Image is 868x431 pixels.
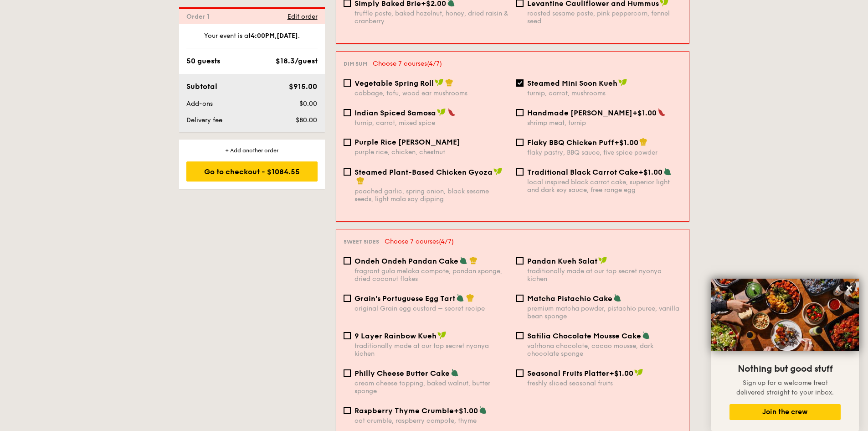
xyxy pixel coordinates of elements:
div: oat crumble, raspberry compote, thyme [354,417,509,425]
strong: [DATE] [277,32,298,40]
span: Vegetable Spring Roll [354,79,434,88]
input: Traditional Black Carrot Cake+$1.00local inspired black carrot cake, superior light and dark soy ... [516,168,524,176]
div: + Add another order [186,147,318,154]
img: icon-spicy.37a8142b.svg [447,108,456,116]
span: Add-ons [186,100,213,108]
div: Go to checkout - $1084.55 [186,161,318,182]
span: Subtotal [186,82,217,91]
img: icon-vegetarian.fe4039eb.svg [663,167,672,176]
div: Your event is at , . [186,31,318,48]
span: Choose 7 courses [373,60,442,68]
span: $0.00 [299,100,317,108]
img: icon-vegetarian.fe4039eb.svg [613,294,621,302]
div: local inspired black carrot cake, superior light and dark soy sauce, free range egg [527,178,682,194]
button: Join the crew [729,404,841,420]
span: Ondeh Ondeh Pandan Cake [354,257,458,265]
span: Dim sum [344,61,367,67]
span: $915.00 [289,82,317,91]
img: icon-vegan.f8ff3823.svg [598,256,607,265]
button: Close [842,281,857,296]
div: original Grain egg custard – secret recipe [354,305,509,312]
span: (4/7) [439,238,454,245]
img: icon-chef-hat.a58ddaea.svg [466,294,474,302]
div: truffle paste, baked hazelnut, honey, dried raisin & cranberry [354,10,509,25]
input: Steamed Mini Soon Kuehturnip, carrot, mushrooms [516,79,524,87]
span: Indian Spiced Samosa [354,109,436,117]
span: Pandan Kueh Salat [527,257,597,265]
img: icon-vegan.f8ff3823.svg [435,78,444,87]
span: Flaky BBQ Chicken Puff [527,138,614,147]
img: icon-chef-hat.a58ddaea.svg [445,78,453,87]
input: Satilia Chocolate Mousse Cakevalrhona chocolate, cacao mousse, dark chocolate sponge [516,332,524,339]
span: +$1.00 [609,369,633,378]
input: Flaky BBQ Chicken Puff+$1.00flaky pastry, BBQ sauce, five spice powder [516,139,524,146]
img: icon-vegan.f8ff3823.svg [634,369,643,377]
strong: 4:00PM [251,32,275,40]
input: Pandan Kueh Salattraditionally made at our top secret nyonya kichen [516,257,524,265]
span: Seasonal Fruits Platter [527,369,609,378]
span: +$1.00 [632,109,657,117]
img: icon-spicy.37a8142b.svg [657,108,666,116]
div: fragrant gula melaka compote, pandan sponge, dried coconut flakes [354,267,509,283]
img: icon-vegetarian.fe4039eb.svg [459,256,467,265]
div: traditionally made at our top secret nyonya kichen [527,267,682,283]
div: roasted sesame paste, pink peppercorn, fennel seed [527,10,682,25]
img: icon-vegan.f8ff3823.svg [618,78,627,87]
input: Grain's Portuguese Egg Tartoriginal Grain egg custard – secret recipe [344,295,351,302]
img: icon-vegetarian.fe4039eb.svg [456,294,464,302]
img: icon-vegetarian.fe4039eb.svg [642,331,650,339]
div: cabbage, tofu, wood ear mushrooms [354,89,509,97]
span: Steamed Mini Soon Kueh [527,79,617,88]
input: Philly Cheese Butter Cakecream cheese topping, baked walnut, butter sponge [344,369,351,377]
span: (4/7) [427,60,442,68]
span: Order 1 [186,13,213,21]
div: 50 guests [186,56,220,67]
img: DSC07876-Edit02-Large.jpeg [711,279,859,351]
img: icon-vegan.f8ff3823.svg [493,167,503,176]
span: Philly Cheese Butter Cake [354,369,450,378]
input: Purple Rice [PERSON_NAME]purple rice, chicken, chestnut [344,139,351,146]
img: icon-chef-hat.a58ddaea.svg [356,177,365,185]
div: purple rice, chicken, chestnut [354,148,509,156]
span: Choose 7 courses [385,238,454,245]
div: shrimp meat, turnip [527,119,682,127]
span: Raspberry Thyme Crumble [354,406,454,415]
input: Matcha Pistachio Cakepremium matcha powder, pistachio puree, vanilla bean sponge [516,295,524,302]
input: Seasonal Fruits Platter+$1.00freshly sliced seasonal fruits [516,369,524,377]
div: poached garlic, spring onion, black sesame seeds, light mala soy dipping [354,187,509,203]
span: Delivery fee [186,116,222,124]
span: +$1.00 [454,406,478,415]
div: premium matcha powder, pistachio puree, vanilla bean sponge [527,305,682,320]
span: +$1.00 [638,168,663,177]
img: icon-vegan.f8ff3823.svg [437,108,446,116]
span: Grain's Portuguese Egg Tart [354,294,455,303]
span: Sign up for a welcome treat delivered straight to your inbox. [736,379,834,396]
input: Indian Spiced Samosaturnip, carrot, mixed spice [344,109,351,116]
img: icon-chef-hat.a58ddaea.svg [639,138,647,146]
div: freshly sliced seasonal fruits [527,379,682,387]
span: Traditional Black Carrot Cake [527,168,638,177]
img: icon-vegetarian.fe4039eb.svg [451,369,459,377]
input: Handmade [PERSON_NAME]+$1.00shrimp meat, turnip [516,109,524,116]
div: turnip, carrot, mushrooms [527,89,682,97]
div: valrhona chocolate, cacao mousse, dark chocolate sponge [527,342,682,358]
input: 9 Layer Rainbow Kuehtraditionally made at our top secret nyonya kichen [344,332,351,339]
img: icon-vegan.f8ff3823.svg [437,331,447,339]
span: Sweet sides [344,239,379,245]
img: icon-chef-hat.a58ddaea.svg [469,256,478,265]
input: Raspberry Thyme Crumble+$1.00oat crumble, raspberry compote, thyme [344,407,351,414]
span: Matcha Pistachio Cake [527,294,612,303]
img: icon-vegetarian.fe4039eb.svg [479,406,487,414]
input: Steamed Plant-Based Chicken Gyozapoached garlic, spring onion, black sesame seeds, light mala soy... [344,168,351,176]
div: traditionally made at our top secret nyonya kichen [354,342,509,358]
div: $18.3/guest [276,56,318,67]
span: +$1.00 [614,138,638,147]
input: Vegetable Spring Rollcabbage, tofu, wood ear mushrooms [344,79,351,87]
span: Handmade [PERSON_NAME] [527,109,632,117]
span: 9 Layer Rainbow Kueh [354,332,437,340]
span: Purple Rice [PERSON_NAME] [354,138,460,146]
span: Steamed Plant-Based Chicken Gyoza [354,168,493,177]
span: Nothing but good stuff [738,363,832,374]
input: Ondeh Ondeh Pandan Cakefragrant gula melaka compote, pandan sponge, dried coconut flakes [344,257,351,265]
div: cream cheese topping, baked walnut, butter sponge [354,379,509,395]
